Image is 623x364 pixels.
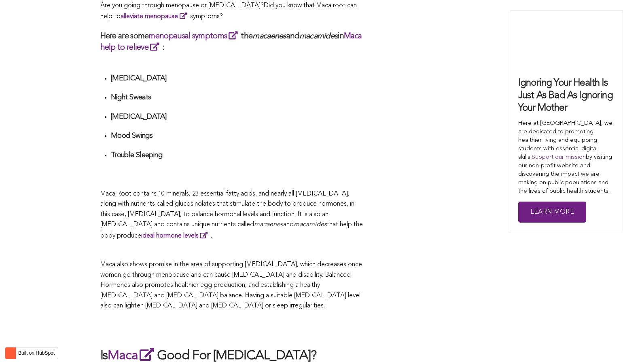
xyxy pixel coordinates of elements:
[121,13,190,20] a: alleviate menopause
[100,32,362,52] a: Maca help to relieve
[141,233,211,239] a: ideal hormone levels
[111,151,363,160] h4: Trouble Sleeping
[5,348,15,358] img: HubSpot sprocket logo
[583,325,623,364] iframe: Chat Widget
[148,32,241,40] a: menopausal symptoms
[283,221,294,228] span: and
[100,261,362,309] span: Maca also shows promise in the area of supporting [MEDICAL_DATA], which decreases once women go t...
[108,349,157,362] a: Maca
[111,93,363,102] h4: Night Sweats
[141,233,212,239] strong: .
[294,221,327,228] span: macamides
[15,348,58,358] label: Built on HubSpot
[111,112,363,122] h4: [MEDICAL_DATA]
[100,2,264,9] span: Are you going through menopause or [MEDICAL_DATA]?
[111,74,363,83] h4: [MEDICAL_DATA]
[254,221,283,228] span: macaenes
[100,191,354,228] span: Maca Root contains 10 minerals, 23 essential fatty acids, and nearly all [MEDICAL_DATA], along wi...
[518,202,586,223] a: Learn More
[252,32,286,40] em: macaenes
[111,131,363,141] h4: Mood Swings
[100,30,363,53] h3: Here are some the and in :
[299,32,338,40] em: macamides
[5,347,58,359] button: Built on HubSpot
[100,221,363,239] span: that help the body produce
